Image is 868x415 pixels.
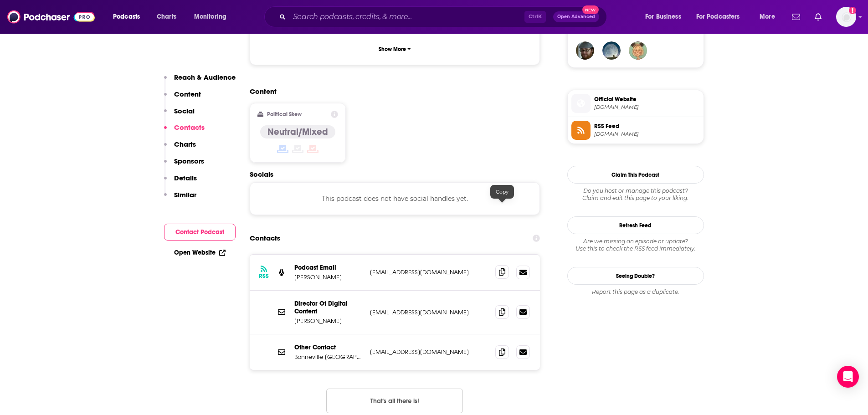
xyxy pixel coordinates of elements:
[696,10,740,23] span: For Podcasters
[594,104,700,111] span: yourlastmealpodcast.com
[811,9,825,25] a: Show notifications dropdown
[294,317,363,325] p: [PERSON_NAME]
[567,187,704,195] span: Do you host or manage this podcast?
[594,131,700,138] span: omnycontent.com
[490,185,514,199] div: Copy
[370,308,488,316] p: [EMAIL_ADDRESS][DOMAIN_NAME]
[174,157,204,165] p: Sponsors
[571,94,700,113] a: Official Website[DOMAIN_NAME]
[567,288,704,296] div: Report this page as a duplicate.
[250,170,540,179] h2: Socials
[174,140,196,149] p: Charts
[629,41,647,60] img: VacationMaven
[294,353,363,361] p: Bonneville [GEOGRAPHIC_DATA]
[294,343,363,351] p: Other Contact
[257,41,533,57] button: Show More
[250,182,540,215] div: This podcast does not have social handles yet.
[164,157,204,174] button: Sponsors
[645,10,681,23] span: For Business
[788,9,804,25] a: Show notifications dropdown
[602,41,621,60] img: simplymom317
[326,389,463,413] button: Nothing here.
[836,7,856,27] button: Show profile menu
[582,5,599,14] span: New
[753,10,786,24] button: open menu
[639,10,693,24] button: open menu
[157,10,176,23] span: Charts
[576,41,594,60] img: ScottyMo42
[836,7,856,27] img: User Profile
[151,10,182,24] a: Charts
[250,87,533,96] h2: Content
[164,140,196,157] button: Charts
[250,230,280,247] h2: Contacts
[836,7,856,27] span: Logged in as mdekoning
[594,95,700,103] span: Official Website
[553,11,599,22] button: Open AdvancedNew
[267,126,328,138] h4: Neutral/Mixed
[571,121,700,140] a: RSS Feed[DOMAIN_NAME]
[267,111,302,118] h2: Political Skew
[164,90,201,107] button: Content
[370,348,488,356] p: [EMAIL_ADDRESS][DOMAIN_NAME]
[273,6,616,27] div: Search podcasts, credits, & more...
[524,11,546,23] span: Ctrl K
[594,122,700,130] span: RSS Feed
[174,123,205,132] p: Contacts
[567,166,704,184] button: Claim This Podcast
[107,10,152,24] button: open menu
[294,273,363,281] p: [PERSON_NAME]
[188,10,238,24] button: open menu
[294,300,363,315] p: Director Of Digital Content
[379,46,406,52] p: Show More
[174,249,226,256] a: Open Website
[174,174,197,182] p: Details
[837,366,859,388] div: Open Intercom Messenger
[174,107,195,115] p: Social
[113,10,140,23] span: Podcasts
[567,238,704,252] div: Are we missing an episode or update? Use this to check the RSS feed immediately.
[164,174,197,190] button: Details
[174,90,201,98] p: Content
[294,264,363,272] p: Podcast Email
[174,73,236,82] p: Reach & Audience
[259,272,269,280] h3: RSS
[567,267,704,285] a: Seeing Double?
[7,8,95,26] img: Podchaser - Follow, Share and Rate Podcasts
[567,216,704,234] button: Refresh Feed
[849,7,856,14] svg: Add a profile image
[194,10,226,23] span: Monitoring
[557,15,595,19] span: Open Advanced
[690,10,753,24] button: open menu
[370,268,488,276] p: [EMAIL_ADDRESS][DOMAIN_NAME]
[164,123,205,140] button: Contacts
[760,10,775,23] span: More
[174,190,196,199] p: Similar
[567,187,704,202] div: Claim and edit this page to your liking.
[164,107,195,123] button: Social
[289,10,524,24] input: Search podcasts, credits, & more...
[164,224,236,241] button: Contact Podcast
[164,190,196,207] button: Similar
[164,73,236,90] button: Reach & Audience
